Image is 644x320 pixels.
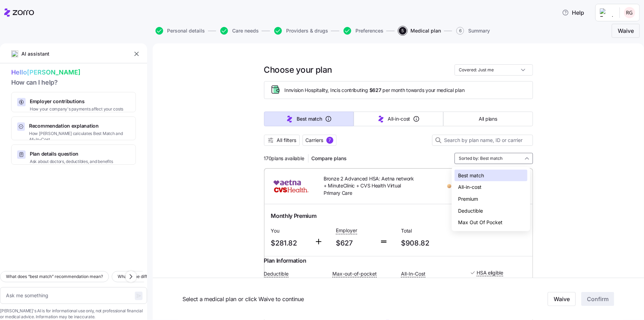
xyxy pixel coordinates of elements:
a: Preferences [342,27,383,35]
span: What is the difference between PPO and HMO? [118,273,211,280]
span: Employer [336,227,358,234]
span: Waive [554,295,570,304]
button: Waive [548,292,576,306]
button: 6Summary [456,27,490,35]
div: Order by dropdown [455,170,530,228]
span: Ask about doctors, deductibles, and benefits [30,159,113,165]
button: What is the difference between PPO and HMO? [112,271,217,282]
img: ai-icon.png [11,50,18,57]
input: Search by plan name, ID or carrier [432,135,533,146]
span: $281.82 [271,237,309,249]
span: $627 [336,237,374,249]
button: Care needs [220,27,259,35]
span: 6 [456,27,464,35]
span: Medical plan [411,28,441,33]
span: How your company's payments affect your costs [30,106,123,112]
input: Order by dropdown [455,153,533,164]
span: How can I help? [11,78,136,88]
div: Deductible [455,205,527,217]
a: 5Medical plan [397,27,441,35]
button: Compare plans [309,153,349,164]
span: How [PERSON_NAME] calculates Best Match and All-In-Cost [29,131,130,143]
span: Select a medical plan or click Waive to continue [182,295,469,304]
button: Providers & drugs [274,27,328,35]
button: Help [556,6,590,20]
span: Confirm [587,295,609,304]
a: Providers & drugs [273,27,328,35]
div: All-in-cost [455,181,527,193]
div: Premium [455,193,527,205]
span: HSA eligible [477,269,504,276]
span: Recommendation explanation [29,122,130,129]
span: Employer contributions [30,98,123,105]
span: Providers & drugs [286,28,328,33]
h1: Choose your plan [264,64,332,75]
button: Waive [612,24,640,38]
span: Monthly Premium [271,212,317,220]
span: AI assistant [21,50,50,58]
button: Confirm [581,292,614,306]
div: | [447,182,514,191]
button: Carriers7 [303,135,337,146]
span: Bronze 2 Advanced HSA: Aetna network + MinuteClinic + CVS Health Virtual Primary Care [324,175,417,197]
span: Hello [PERSON_NAME] [11,67,136,78]
span: Deductible [264,270,289,277]
button: Personal details [155,27,205,35]
span: Compare plans [311,155,347,162]
div: 7 [326,137,333,144]
div: Best match [455,170,527,182]
span: Carriers [306,137,324,144]
div: Max Out Of Pocket [455,216,527,228]
span: Max-out-of-pocket [333,270,377,277]
button: All filters [264,135,300,146]
span: Care needs [232,28,259,33]
span: Help [562,8,584,17]
a: Personal details [154,27,205,35]
img: Aetna CVS Health [270,178,313,194]
span: Personal details [167,28,205,33]
button: 5Medical plan [399,27,441,35]
a: Care needs [219,27,259,35]
span: $908.82 [401,237,461,249]
span: Total [401,227,461,234]
span: All-in-cost [388,115,410,122]
span: You [271,227,309,234]
span: All plans [479,115,497,122]
span: Preferences [355,28,383,33]
span: Summary [468,28,490,33]
span: $627 [369,87,381,94]
img: Employer logo [600,8,614,17]
span: Innvision Hospitality, Inc is contributing per month towards your medical plan [285,87,465,94]
span: All filters [277,137,297,144]
span: All-In-Cost [401,270,426,277]
span: Plan details question [30,150,113,157]
span: 5 [399,27,407,35]
span: 170 plans available [264,155,304,162]
span: Plan Information [264,256,306,265]
span: Waive [618,27,634,35]
img: 2480ccf26b21bed0f8047111440d290b [624,7,635,18]
span: What does “best match” recommendation mean? [6,273,103,280]
button: Preferences [344,27,383,35]
span: Best match [297,115,322,122]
